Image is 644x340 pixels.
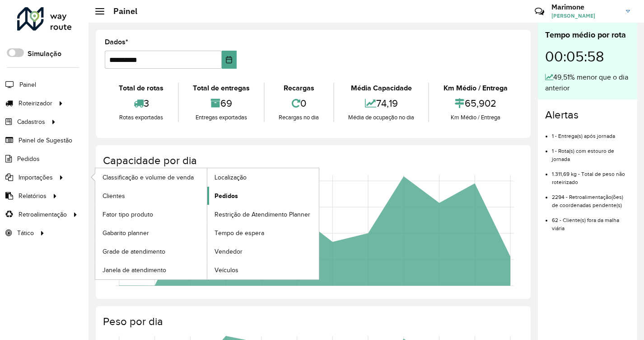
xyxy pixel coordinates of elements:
li: 2294 - Retroalimentação(ões) de coordenadas pendente(s) [552,186,630,209]
h2: Painel [104,6,137,16]
li: 1.311,69 kg - Total de peso não roteirizado [552,163,630,186]
span: Clientes [103,191,125,201]
span: Tático [17,228,34,238]
a: Fator tipo produto [95,205,207,223]
div: Km Médio / Entrega [431,83,519,94]
li: 1 - Rota(s) com estouro de jornada [552,140,630,163]
span: Pedidos [17,154,40,164]
span: Vendedor [215,247,243,256]
div: Rotas exportadas [107,113,176,122]
span: Localização [215,173,247,182]
font: 65,902 [465,98,496,109]
font: 49,51% menor que o dia anterior [545,73,628,92]
span: Gabarito planner [103,228,149,238]
h3: Marimone [551,3,619,11]
span: Roteirizador [19,99,52,108]
a: Gabarito planner [95,224,207,242]
span: Relatórios [19,191,47,201]
div: 00:05:58 [545,41,630,72]
a: Clientes [95,187,207,205]
span: Pedidos [215,191,238,201]
div: Entregas exportadas [181,113,262,122]
span: Restrição de Atendimento Planner [215,210,310,219]
h4: Capacidade por dia [103,154,522,167]
span: [PERSON_NAME] [551,12,619,20]
div: Total de entregas [181,83,262,94]
a: Restrição de Atendimento Planner [207,205,319,223]
span: Fator tipo produto [103,210,153,219]
a: Grade de atendimento [95,242,207,260]
h4: Alertas [545,109,630,122]
span: Painel [19,80,36,90]
a: Veículos [207,261,319,279]
a: Tempo de espera [207,224,319,242]
span: Painel de Sugestão [19,136,72,145]
a: Pedidos [207,187,319,205]
span: Cadastros [17,117,45,127]
div: Total de rotas [107,83,176,94]
div: Tempo médio por rota [545,29,630,41]
font: Dados [105,38,126,46]
span: Classificação e volume de venda [103,173,194,182]
div: Recargas [267,83,331,94]
span: Tempo de espera [215,228,264,238]
a: Localização [207,168,319,186]
font: 74,19 [376,98,398,109]
a: Contato Rápido [530,2,549,21]
font: 3 [144,98,149,109]
div: Média Capacidade [336,83,426,94]
a: Janela de atendimento [95,261,207,279]
h4: Peso por dia [103,315,522,328]
a: Classificação e volume de venda [95,168,207,186]
font: 0 [300,98,306,109]
li: 1 - Entrega(s) após jornada [552,125,630,140]
span: Importações [19,173,53,182]
font: 69 [220,98,232,109]
button: Escolha a data [222,51,237,69]
div: Média de ocupação no dia [336,113,426,122]
a: Vendedor [207,242,319,260]
span: Retroalimentação [19,210,67,219]
div: Recargas no dia [267,113,331,122]
div: Km Médio / Entrega [431,113,519,122]
span: Grade de atendimento [103,247,165,256]
label: Simulação [28,48,61,59]
span: Janela de atendimento [103,265,166,275]
li: 62 - Cliente(s) fora da malha viária [552,209,630,232]
span: Veículos [215,265,238,275]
